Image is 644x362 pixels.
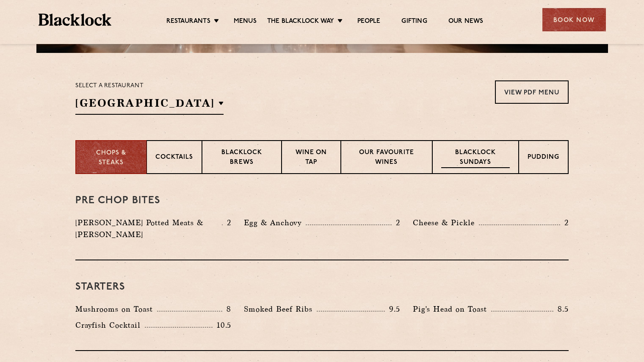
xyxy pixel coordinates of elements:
[39,14,112,26] img: BL_Textured_Logo-footer-cropped.svg
[560,217,569,228] p: 2
[166,17,210,27] a: Restaurants
[75,96,224,115] h2: [GEOGRAPHIC_DATA]
[357,17,380,27] a: People
[413,217,479,229] p: Cheese & Pickle
[392,217,400,228] p: 2
[213,320,231,331] p: 10.5
[553,304,569,315] p: 8.5
[290,148,332,168] p: Wine on Tap
[211,148,273,168] p: Blacklock Brews
[75,195,569,206] h3: Pre Chop Bites
[234,17,257,27] a: Menus
[350,148,423,168] p: Our favourite wines
[267,17,334,27] a: The Blacklock Way
[75,282,569,293] h3: Starters
[542,8,606,31] div: Book Now
[448,17,484,27] a: Our News
[75,303,157,315] p: Mushrooms on Toast
[244,303,317,315] p: Smoked Beef Ribs
[528,153,559,163] p: Pudding
[223,217,231,228] p: 2
[244,217,306,229] p: Egg & Anchovy
[155,153,193,163] p: Cocktails
[441,148,510,168] p: Blacklock Sundays
[75,217,222,240] p: [PERSON_NAME] Potted Meats & [PERSON_NAME]
[495,80,569,104] a: View PDF Menu
[75,319,145,331] p: Crayfish Cocktail
[75,80,224,91] p: Select a restaurant
[401,17,427,27] a: Gifting
[222,304,231,315] p: 8
[85,149,138,168] p: Chops & Steaks
[413,303,491,315] p: Pig's Head on Toast
[385,304,400,315] p: 9.5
